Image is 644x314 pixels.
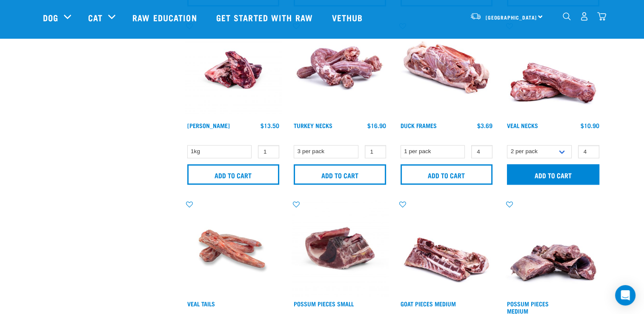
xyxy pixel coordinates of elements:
[258,145,279,158] input: 1
[398,200,495,297] img: 1197 Goat Pieces Medium 01
[470,12,481,20] img: van-moving.png
[292,22,388,118] img: 1259 Turkey Necks 01
[294,124,332,127] a: Turkey Necks
[185,22,282,118] img: Venison Brisket Bone 1662
[581,122,599,129] div: $10.90
[477,122,492,129] div: $3.69
[615,285,635,305] div: Open Intercom Messenger
[507,302,549,312] a: Possum Pieces Medium
[578,145,599,158] input: 1
[294,302,354,305] a: Possum Pieces Small
[401,124,437,127] a: Duck Frames
[323,0,374,34] a: Vethub
[185,200,282,297] img: Veal Tails
[260,122,279,129] div: $13.50
[294,164,386,185] input: Add to cart
[471,145,492,158] input: 1
[367,122,386,129] div: $16.90
[88,11,103,24] a: Cat
[124,0,207,34] a: Raw Education
[401,164,493,185] input: Add to cart
[292,200,388,297] img: Possum Piece Small
[187,164,280,185] input: Add to cart
[401,302,456,305] a: Goat Pieces Medium
[486,16,537,19] span: [GEOGRAPHIC_DATA]
[208,0,323,34] a: Get started with Raw
[580,12,589,21] img: user.png
[187,302,215,305] a: Veal Tails
[507,164,599,185] input: Add to cart
[507,124,538,127] a: Veal Necks
[597,12,606,21] img: home-icon@2x.png
[505,22,601,118] img: 1231 Veal Necks 4pp 01
[563,12,571,20] img: home-icon-1@2x.png
[398,22,495,118] img: Whole Duck Frame
[365,145,386,158] input: 1
[505,200,601,297] img: 1203 Possum Pieces Medium 01
[43,11,58,24] a: Dog
[187,124,230,127] a: [PERSON_NAME]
